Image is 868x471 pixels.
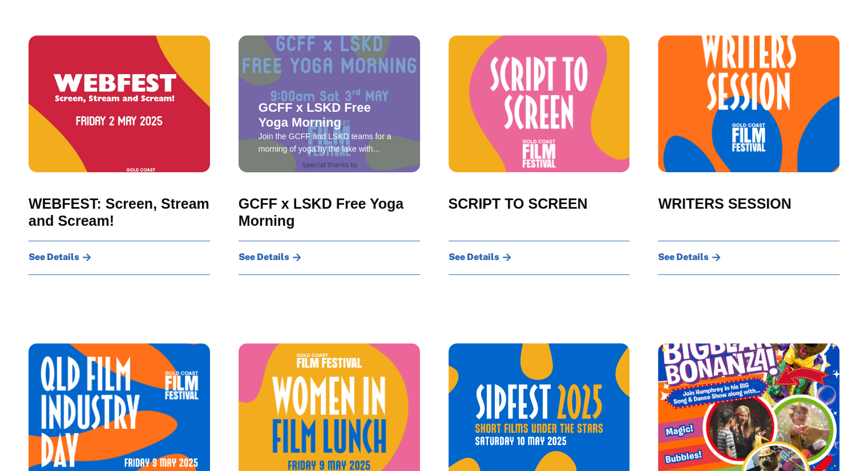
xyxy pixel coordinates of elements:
span: See Details [239,253,289,262]
a: See Details [29,253,91,262]
a: See Details [658,253,721,262]
a: WRITERS SESSION [658,195,791,212]
a: SCRIPT TO SCREEN [449,195,588,212]
a: See Details [449,253,511,262]
span: See Details [658,253,709,262]
a: GCFF x LSKD Free Yoga Morning [239,195,420,229]
div: Join the GCFF and LSKD teams for a morning of yoga by the lake with... [259,130,400,155]
a: GCFF x LSKD Free Yoga Morning [259,100,400,131]
span: See Details [29,253,79,262]
span: See Details [449,253,499,262]
a: See Details [239,253,301,262]
a: WEBFEST: Screen, Stream and Scream! [29,195,210,229]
